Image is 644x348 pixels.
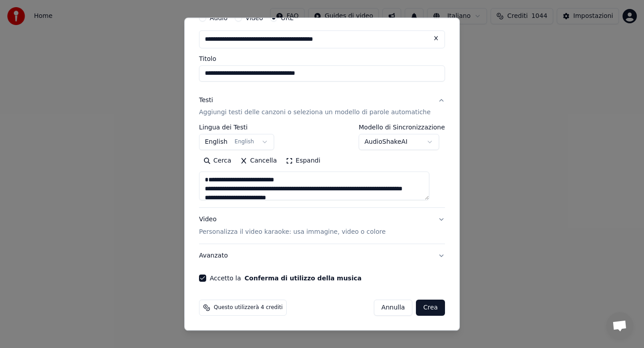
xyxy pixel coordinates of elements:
[199,56,445,62] label: Titolo
[210,15,228,21] label: Audio
[214,305,283,312] span: Questo utilizzerà 4 crediti
[199,125,274,131] label: Lingua dei Testi
[199,228,386,237] p: Personalizza il video karaoke: usa immagine, video o colore
[199,154,236,168] button: Cerca
[199,96,213,105] div: Testi
[246,15,263,21] label: Video
[199,108,431,117] p: Aggiungi testi delle canzoni o seleziona un modello di parole automatiche
[359,125,445,131] label: Modello di Sincronizzazione
[281,15,293,21] label: URL
[199,89,445,125] button: TestiAggiungi testi delle canzoni o seleziona un modello di parole automatiche
[210,275,361,282] label: Accetto la
[416,300,445,316] button: Crea
[281,154,325,168] button: Espandi
[236,154,281,168] button: Cancella
[374,300,413,316] button: Annulla
[199,215,386,237] div: Video
[199,208,445,244] button: VideoPersonalizza il video karaoke: usa immagine, video o colore
[245,275,362,282] button: Accetto la
[199,245,445,268] button: Avanzato
[199,125,445,208] div: TestiAggiungi testi delle canzoni o seleziona un modello di parole automatiche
